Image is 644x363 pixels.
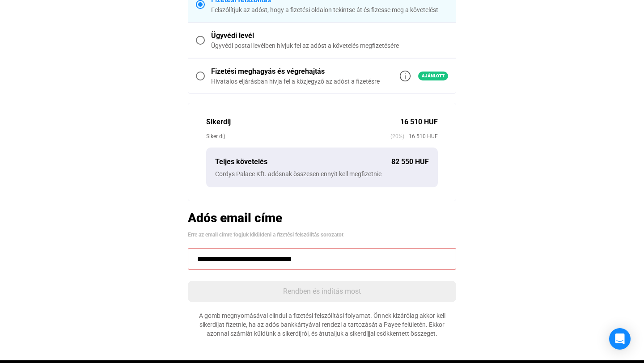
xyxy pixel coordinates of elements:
div: Open Intercom Messenger [609,328,631,350]
a: info-grey-outlineAjánlott [400,71,448,81]
span: (20%) [390,132,404,141]
div: Ügyvédi levél [211,30,448,41]
div: 82 550 HUF [391,156,429,167]
div: A gomb megnyomásával elindul a fizetési felszólítási folyamat. Önnek kizárólag akkor kell sikerdí... [188,311,456,338]
button: Rendben és indítás most [188,281,456,302]
div: 16 510 HUF [400,117,438,127]
div: Fizetési meghagyás és végrehajtás [211,66,380,77]
div: Felszólítjuk az adóst, hogy a fizetési oldalon tekintse át és fizesse meg a követelést [211,5,448,14]
div: Sikerdíj [206,117,400,127]
img: info-grey-outline [400,71,411,81]
div: Ügyvédi postai levélben hívjuk fel az adóst a követelés megfizetésére [211,41,448,50]
div: Erre az email címre fogjuk kiküldeni a fizetési felszólítás sorozatot [188,230,456,239]
span: 16 510 HUF [404,132,438,141]
div: Rendben és indítás most [191,286,453,297]
div: Cordys Palace Kft. adósnak összesen ennyit kell megfizetnie [215,169,429,178]
span: Ajánlott [418,72,448,80]
div: Hivatalos eljárásban hívja fel a közjegyző az adóst a fizetésre [211,77,380,86]
div: Teljes követelés [215,156,391,167]
div: Siker díj [206,132,390,141]
h2: Adós email címe [188,210,456,226]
